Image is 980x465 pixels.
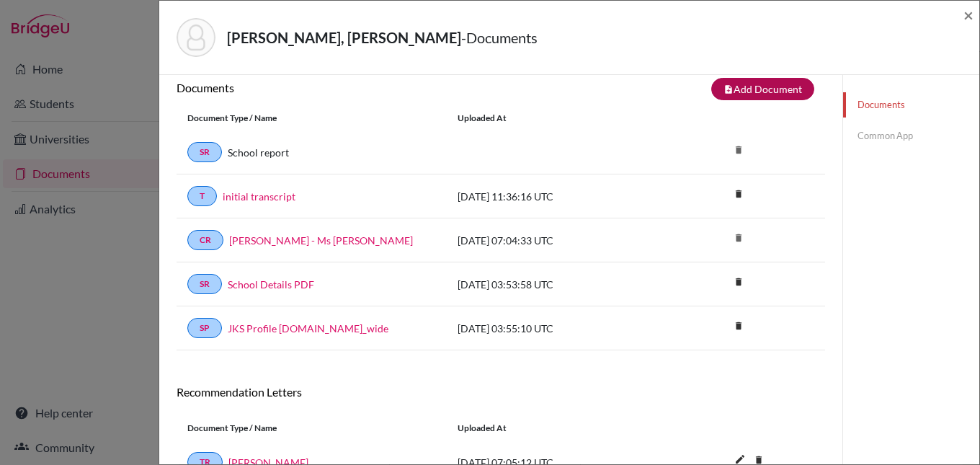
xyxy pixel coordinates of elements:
i: delete [728,227,749,249]
div: [DATE] 03:53:58 UTC [447,277,663,292]
div: [DATE] 03:55:10 UTC [447,321,663,336]
a: SR [187,274,222,294]
div: Document Type / Name [177,112,447,125]
a: delete [728,317,749,337]
span: - Documents [461,29,538,46]
a: School Details PDF [228,277,314,292]
a: Documents [843,92,979,118]
div: [DATE] 07:04:33 UTC [447,233,663,248]
a: JKS Profile [DOMAIN_NAME]_wide [228,321,388,336]
div: [DATE] 11:36:16 UTC [447,189,663,204]
a: SR [187,142,222,162]
i: delete [728,315,749,337]
a: SP [187,318,222,338]
a: School report [228,145,289,160]
h6: Recommendation Letters [177,385,825,399]
button: note_addAdd Document [711,78,814,100]
span: × [963,4,974,25]
div: Document Type / Name [177,422,447,435]
a: delete [728,273,749,293]
button: Close [963,6,974,24]
strong: [PERSON_NAME], [PERSON_NAME] [227,29,461,46]
a: Common App [843,123,979,149]
i: delete [728,183,749,205]
i: delete [728,139,749,161]
h6: Documents [177,81,501,94]
a: delete [728,185,749,205]
i: delete [728,271,749,293]
div: Uploaded at [447,112,663,125]
a: initial transcript [223,189,295,204]
i: note_add [723,84,734,94]
div: Uploaded at [447,422,663,435]
a: CR [187,230,223,250]
a: T [187,186,217,206]
a: [PERSON_NAME] - Ms [PERSON_NAME] [229,233,413,248]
